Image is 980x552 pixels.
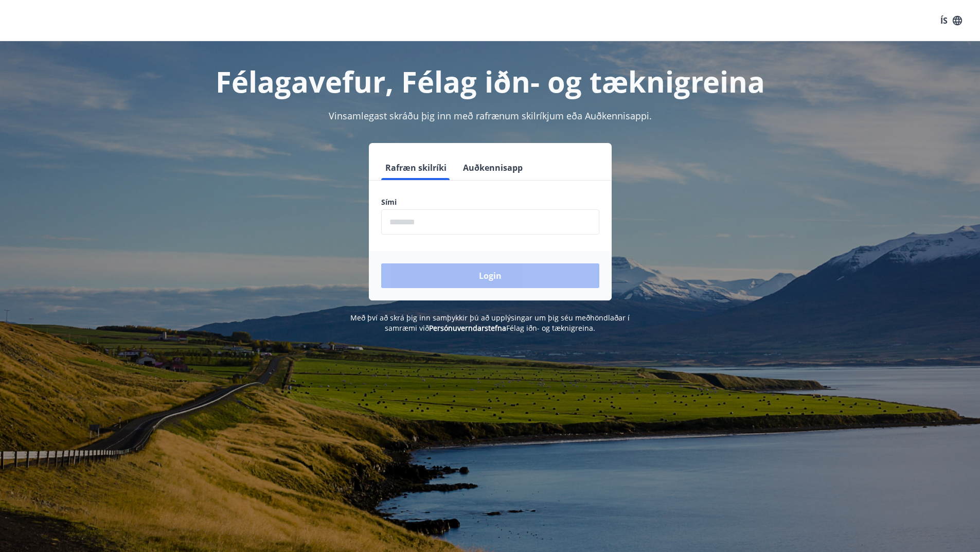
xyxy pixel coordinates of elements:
[935,11,968,30] button: ÍS
[459,155,527,180] button: Auðkennisapp
[132,62,848,101] h1: Félagavefur, Félag iðn- og tæknigreina
[381,197,599,207] label: Sími
[381,155,451,180] button: Rafræn skilríki
[350,313,630,333] span: Með því að skrá þig inn samþykkir þú að upplýsingar um þig séu meðhöndlaðar í samræmi við Félag i...
[329,110,652,122] span: Vinsamlegast skráðu þig inn með rafrænum skilríkjum eða Auðkennisappi.
[429,323,506,333] a: Persónuverndarstefna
